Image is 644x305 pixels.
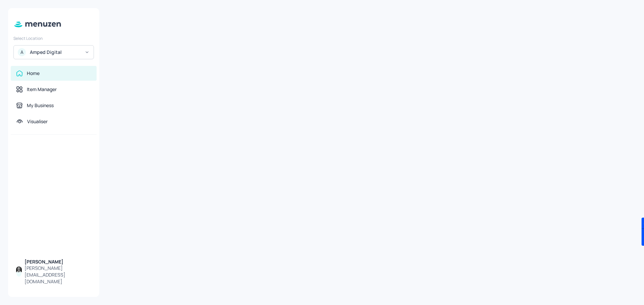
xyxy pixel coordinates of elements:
div: [PERSON_NAME] [24,258,91,265]
div: Select Location [13,35,94,41]
div: [PERSON_NAME][EMAIL_ADDRESS][DOMAIN_NAME] [24,265,91,285]
img: ACg8ocJItZA9VdYFSfY2MAB19mXKoZM64yMQeuMi-eeW_pslaQ=s96-c [16,266,22,272]
div: A [18,48,26,56]
div: Item Manager [27,86,57,93]
div: My Business [27,102,54,109]
div: Home [27,70,40,77]
div: Amped Digital [30,49,80,56]
div: Visualiser [27,118,48,125]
